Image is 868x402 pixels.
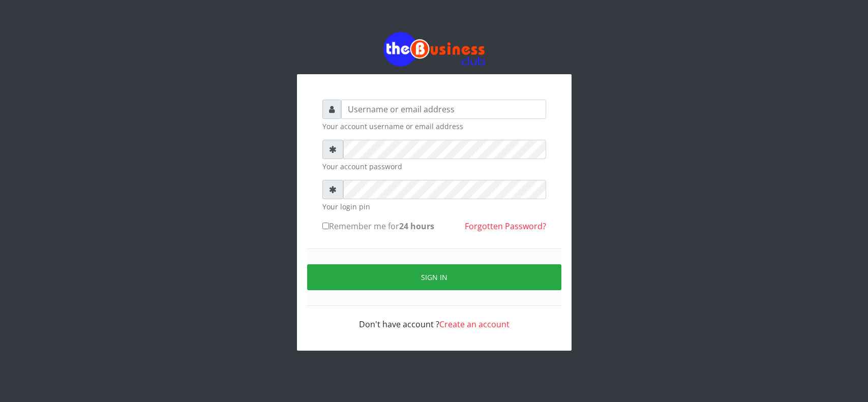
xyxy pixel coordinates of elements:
[399,221,434,232] b: 24 hours
[341,100,546,119] input: Username or email address
[322,306,546,330] div: Don't have account ?
[322,121,546,132] small: Your account username or email address
[322,201,546,212] small: Your login pin
[322,161,546,172] small: Your account password
[439,319,510,330] a: Create an account
[307,264,561,290] button: Sign in
[322,223,329,229] input: Remember me for24 hours
[465,221,546,232] a: Forgotten Password?
[322,220,434,232] label: Remember me for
